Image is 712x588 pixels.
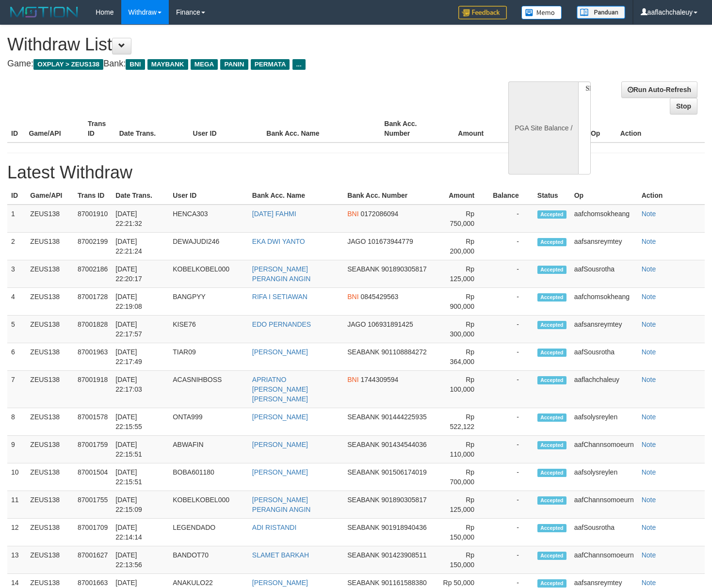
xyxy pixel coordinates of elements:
td: - [489,408,534,436]
a: Note [642,551,656,559]
td: ZEUS138 [26,491,74,519]
span: MAYBANK [147,59,188,70]
td: 87001910 [74,205,112,233]
th: Trans ID [74,187,112,205]
th: Amount [437,187,489,205]
th: Bank Acc. Number [380,115,439,143]
td: aafChannsomoeurn [570,491,638,519]
span: BNI [126,59,145,70]
span: Accepted [537,376,566,384]
td: TIAR09 [169,343,248,371]
span: Accepted [537,496,566,505]
th: ID [7,187,26,205]
td: - [489,546,534,574]
td: 87001759 [74,436,112,463]
td: aafChannsomoeurn [570,546,638,574]
td: [DATE] 22:17:03 [112,371,169,408]
th: User ID [189,115,263,143]
a: RIFA I SETIAWAN [252,293,307,301]
td: ZEUS138 [26,288,74,316]
a: [PERSON_NAME] [252,441,308,448]
td: ZEUS138 [26,408,74,436]
td: - [489,205,534,233]
a: Note [642,376,656,383]
span: 1744309594 [361,376,399,383]
td: 87001918 [74,371,112,408]
td: [DATE] 22:15:51 [112,463,169,491]
span: OXPLAY > ZEUS138 [33,59,103,70]
td: 13 [7,546,26,574]
img: MOTION_logo.png [7,5,81,19]
span: 901890305817 [381,265,426,273]
span: 901161588380 [381,579,426,587]
td: Rp 300,000 [437,316,489,343]
td: ZEUS138 [26,546,74,574]
th: Op [587,115,616,143]
td: 6 [7,343,26,371]
td: [DATE] 22:17:57 [112,316,169,343]
td: 87001963 [74,343,112,371]
td: 87002199 [74,233,112,260]
span: Accepted [537,441,566,449]
td: [DATE] 22:15:51 [112,436,169,463]
td: 5 [7,316,26,343]
a: Note [642,348,656,356]
td: aafchomsokheang [570,205,638,233]
a: Stop [670,98,697,114]
span: Accepted [537,349,566,357]
td: Rp 150,000 [437,546,489,574]
a: [PERSON_NAME] [252,413,308,421]
td: [DATE] 22:15:09 [112,491,169,519]
td: ZEUS138 [26,463,74,491]
td: Rp 750,000 [437,205,489,233]
td: Rp 100,000 [437,371,489,408]
td: aafsansreymtey [570,233,638,260]
span: 0172086094 [361,210,399,218]
a: Note [642,265,656,273]
a: [PERSON_NAME] [252,579,308,587]
img: panduan.png [577,6,625,19]
td: - [489,436,534,463]
td: 87001828 [74,316,112,343]
span: SEABANK [347,496,379,504]
td: KISE76 [169,316,248,343]
a: Note [642,441,656,448]
th: User ID [169,187,248,205]
a: Note [642,238,656,245]
span: SEABANK [347,441,379,448]
td: 12 [7,519,26,546]
a: Note [642,210,656,218]
a: EDO PERNANDES [252,320,311,328]
td: [DATE] 22:14:14 [112,519,169,546]
td: ABWAFIN [169,436,248,463]
a: SLAMET BARKAH [252,551,309,559]
span: Accepted [537,321,566,329]
h1: Latest Withdraw [7,163,705,182]
span: Accepted [537,524,566,532]
td: BANGPYY [169,288,248,316]
td: - [489,260,534,288]
h4: Game: Bank: [7,59,465,69]
td: 87001728 [74,288,112,316]
a: [PERSON_NAME] PERANGIN ANGIN [252,265,311,283]
span: SEABANK [347,468,379,476]
a: EKA DWI YANTO [252,238,305,245]
td: 87001709 [74,519,112,546]
td: 87002186 [74,260,112,288]
th: Game/API [25,115,83,143]
td: ZEUS138 [26,233,74,260]
td: ONTA999 [169,408,248,436]
div: PGA Site Balance / [508,81,578,175]
span: 901506174019 [381,468,426,476]
th: ID [7,115,25,143]
td: 4 [7,288,26,316]
td: 87001504 [74,463,112,491]
td: BANDOT70 [169,546,248,574]
th: Date Trans. [115,115,189,143]
td: aafsolysreylen [570,408,638,436]
img: Feedback.jpg [458,6,507,19]
td: ZEUS138 [26,205,74,233]
td: aaflachchaleuy [570,371,638,408]
td: aafChannsomoeurn [570,436,638,463]
span: Accepted [537,552,566,560]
